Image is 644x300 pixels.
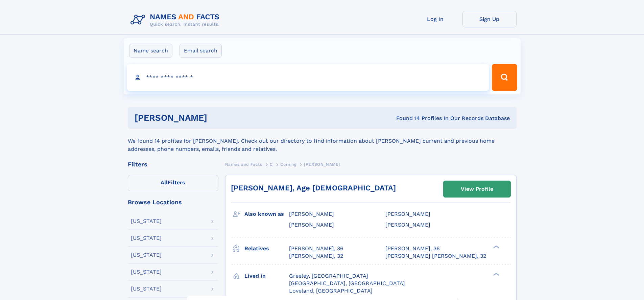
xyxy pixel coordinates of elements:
[289,222,334,228] span: [PERSON_NAME]
[280,160,296,168] a: Corning
[289,252,343,260] a: [PERSON_NAME], 32
[462,11,517,27] a: Sign Up
[225,160,262,168] a: Names and Facts
[492,272,500,276] div: ❯
[244,243,289,254] h3: Relatives
[304,162,340,167] span: [PERSON_NAME]
[180,44,222,58] label: Email search
[128,11,225,29] img: Logo Names and Facts
[270,160,273,168] a: C
[131,235,162,241] div: [US_STATE]
[244,208,289,220] h3: Also known as
[135,114,302,122] h1: [PERSON_NAME]
[270,162,273,167] span: C
[129,44,172,58] label: Name search
[289,211,334,217] span: [PERSON_NAME]
[385,252,486,260] a: [PERSON_NAME] [PERSON_NAME], 32
[385,222,430,228] span: [PERSON_NAME]
[289,273,368,279] span: Greeley, [GEOGRAPHIC_DATA]
[128,175,218,191] label: Filters
[131,252,162,258] div: [US_STATE]
[131,218,162,224] div: [US_STATE]
[444,181,510,197] a: View Profile
[492,64,517,91] button: Search Button
[461,181,493,197] div: View Profile
[280,162,296,167] span: Corning
[385,211,430,217] span: [PERSON_NAME]
[161,179,168,186] span: All
[127,64,489,91] input: search input
[408,11,462,27] a: Log In
[244,270,289,282] h3: Lived in
[128,199,218,205] div: Browse Locations
[492,245,500,249] div: ❯
[128,161,218,167] div: Filters
[289,280,405,286] span: [GEOGRAPHIC_DATA], [GEOGRAPHIC_DATA]
[128,129,517,153] div: We found 14 profiles for [PERSON_NAME]. Check out our directory to find information about [PERSON...
[302,115,510,122] div: Found 14 Profiles In Our Records Database
[131,269,162,275] div: [US_STATE]
[231,184,396,192] a: [PERSON_NAME], Age [DEMOGRAPHIC_DATA]
[289,287,373,294] span: Loveland, [GEOGRAPHIC_DATA]
[289,245,343,252] a: [PERSON_NAME], 36
[131,286,162,292] div: [US_STATE]
[385,245,440,252] a: [PERSON_NAME], 36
